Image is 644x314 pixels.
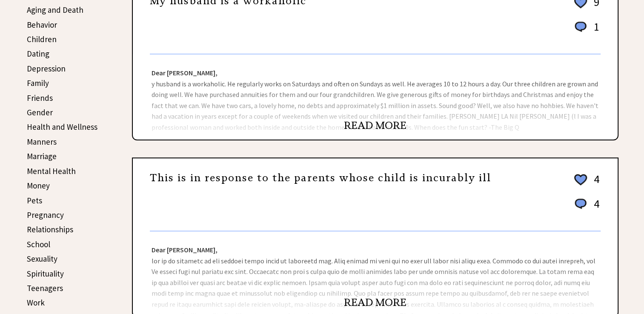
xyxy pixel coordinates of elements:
a: Mental Health [27,166,76,176]
a: Money [27,180,50,191]
strong: Dear [PERSON_NAME], [152,69,218,77]
a: This is in response to the parents whose child is incurably ill [150,171,491,184]
a: Pregnancy [27,210,64,220]
a: Spirituality [27,268,64,279]
a: Manners [27,137,57,147]
a: Family [27,78,49,88]
img: message_round%201.png [573,197,588,211]
a: Gender [27,107,53,117]
a: Friends [27,93,53,103]
a: Pets [27,195,42,206]
td: 4 [590,197,600,219]
a: Children [27,34,57,44]
a: Teenagers [27,283,63,293]
a: Relationships [27,224,73,234]
img: message_round%201.png [573,20,588,34]
a: Dating [27,49,49,59]
div: y husband is a workaholic. He regularly works on Saturdays and often on Sundays as well. He avera... [133,54,618,140]
a: Health and Wellness [27,122,97,132]
a: Marriage [27,151,57,161]
a: Work [27,297,45,308]
td: 1 [590,20,600,42]
td: 4 [590,172,600,196]
strong: Dear [PERSON_NAME], [152,245,218,254]
img: heart_outline%202.png [573,172,588,187]
a: READ MORE [344,296,406,309]
a: Aging and Death [27,5,83,15]
a: Sexuality [27,254,57,264]
a: Depression [27,63,66,74]
a: Behavior [27,20,57,30]
a: School [27,239,50,249]
a: READ MORE [344,119,406,132]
